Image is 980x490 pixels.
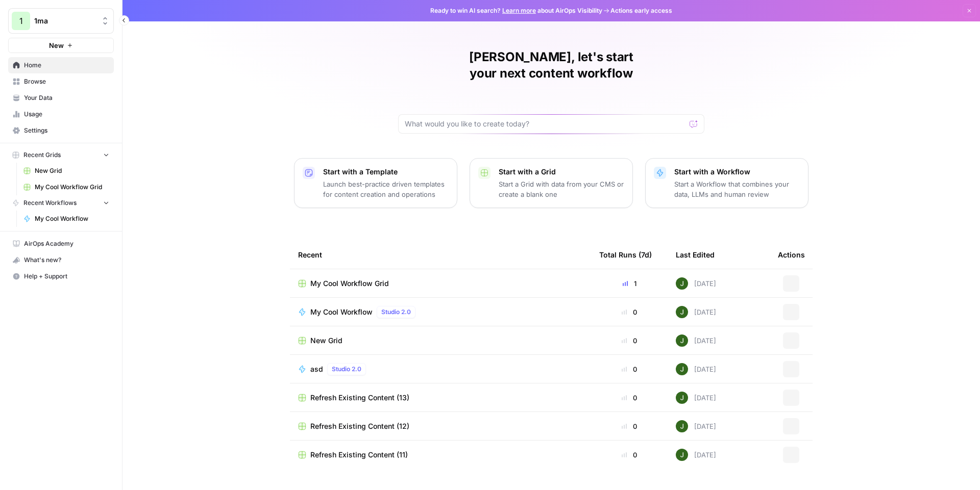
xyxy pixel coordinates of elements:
p: Start with a Workflow [674,167,800,177]
a: Learn more [502,7,536,14]
div: [DATE] [676,306,716,318]
span: Recent Workflows [23,198,77,208]
img: 5v0yozua856dyxnw4lpcp45mgmzh [676,277,688,290]
span: Settings [24,126,109,135]
a: Settings [8,122,114,139]
div: [DATE] [676,277,716,290]
div: 0 [599,307,659,317]
a: New Grid [298,336,583,346]
button: Start with a WorkflowStart a Workflow that combines your data, LLMs and human review [645,158,808,208]
div: Last Edited [676,241,715,269]
div: 0 [599,336,659,346]
span: Ready to win AI search? about AirOps Visibility [430,6,602,15]
a: Your Data [8,90,114,106]
span: 1ma [34,16,96,26]
h1: [PERSON_NAME], let's start your next content workflow [398,49,704,82]
span: Refresh Existing Content (12) [310,421,409,431]
span: Usage [24,110,109,119]
span: Studio 2.0 [332,365,361,374]
p: Start a Grid with data from your CMS or create a blank one [499,179,624,199]
span: My Cool Workflow [35,214,109,223]
span: My Cool Workflow Grid [310,278,389,289]
div: [DATE] [676,363,716,375]
div: 0 [599,450,659,460]
button: New [8,38,114,53]
p: Launch best-practice driven templates for content creation and operations [323,179,449,199]
button: Start with a TemplateLaunch best-practice driven templates for content creation and operations [294,158,457,208]
a: Browse [8,73,114,90]
span: My Cool Workflow [310,307,373,317]
input: What would you like to create today? [405,119,685,129]
a: My Cool Workflow Grid [19,179,114,195]
span: AirOps Academy [24,239,109,248]
img: 5v0yozua856dyxnw4lpcp45mgmzh [676,449,688,461]
img: 5v0yozua856dyxnw4lpcp45mgmzh [676,363,688,375]
span: Studio 2.0 [381,307,411,317]
a: Refresh Existing Content (11) [298,450,583,460]
img: 5v0yozua856dyxnw4lpcp45mgmzh [676,334,688,347]
img: 5v0yozua856dyxnw4lpcp45mgmzh [676,306,688,318]
div: [DATE] [676,449,716,461]
div: Total Runs (7d) [599,241,652,269]
a: AirOps Academy [8,236,114,252]
span: 1 [19,15,23,27]
span: My Cool Workflow Grid [35,183,109,192]
div: [DATE] [676,420,716,432]
button: Help + Support [8,268,114,285]
a: My Cool Workflow [19,211,114,227]
button: Start with a GridStart a Grid with data from your CMS or create a blank one [470,158,633,208]
a: New Grid [19,163,114,179]
span: Browse [24,77,109,86]
div: 1 [599,278,659,289]
div: [DATE] [676,334,716,347]
a: Home [8,57,114,73]
div: What's new? [9,252,113,268]
span: Home [24,61,109,70]
button: Workspace: 1ma [8,8,114,34]
div: 0 [599,393,659,403]
button: Recent Grids [8,147,114,163]
a: Usage [8,106,114,122]
span: asd [310,364,323,374]
span: Help + Support [24,272,109,281]
button: What's new? [8,252,114,268]
p: Start with a Template [323,167,449,177]
a: My Cool Workflow Grid [298,278,583,289]
span: New [49,40,64,50]
img: 5v0yozua856dyxnw4lpcp45mgmzh [676,420,688,432]
span: Your Data [24,93,109,102]
span: Refresh Existing Content (11) [310,450,408,460]
div: 0 [599,421,659,431]
div: 0 [599,364,659,374]
p: Start with a Grid [499,167,624,177]
a: Refresh Existing Content (12) [298,421,583,431]
p: Start a Workflow that combines your data, LLMs and human review [674,179,800,199]
a: My Cool WorkflowStudio 2.0 [298,306,583,318]
span: Actions early access [610,6,672,15]
a: Refresh Existing Content (13) [298,393,583,403]
img: 5v0yozua856dyxnw4lpcp45mgmzh [676,392,688,404]
span: New Grid [310,336,342,346]
a: asdStudio 2.0 [298,363,583,375]
div: [DATE] [676,392,716,404]
div: Recent [298,241,583,269]
span: New Grid [35,166,109,175]
div: Actions [778,241,805,269]
span: Recent Grids [23,150,61,160]
button: Recent Workflows [8,195,114,211]
span: Refresh Existing Content (13) [310,393,409,403]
